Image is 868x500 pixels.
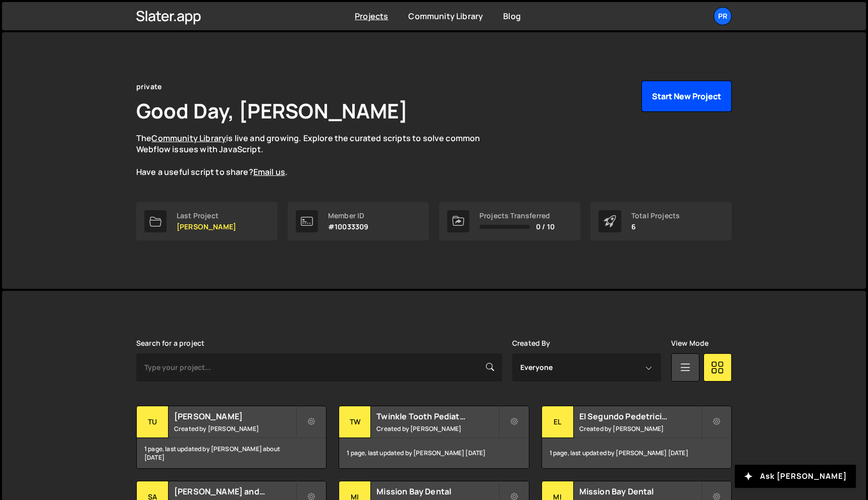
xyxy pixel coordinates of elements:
span: 0 / 10 [536,223,555,231]
h1: Good Day, [PERSON_NAME] [136,97,408,124]
div: private [136,81,161,93]
div: 1 page, last updated by [PERSON_NAME] about [DATE] [137,438,326,468]
a: Tw Twinkle Tooth Pediatric Created by [PERSON_NAME] 1 page, last updated by [PERSON_NAME] [DATE] [339,406,529,469]
div: Last Project [177,212,236,220]
button: Ask [PERSON_NAME] [735,465,856,488]
a: El El Segundo Pedetrician Created by [PERSON_NAME] 1 page, last updated by [PERSON_NAME] [DATE] [541,406,732,469]
p: 6 [631,223,680,231]
div: El [542,406,574,438]
button: Start New Project [641,81,732,112]
input: Type your project... [136,353,502,382]
label: View Mode [671,339,709,347]
h2: Twinkle Tooth Pediatric [376,411,498,422]
h2: El Segundo Pedetrician [579,411,701,422]
h2: Mission Bay Dental [376,486,498,497]
p: The is live and growing. Explore the curated scripts to solve common Webflow issues with JavaScri... [136,133,500,178]
small: Created by [PERSON_NAME] [174,424,296,433]
small: Created by [PERSON_NAME] [376,424,498,433]
p: #10033309 [328,223,368,231]
a: Blog [503,11,521,22]
a: Community Library [151,133,226,144]
a: Last Project [PERSON_NAME] [136,202,278,240]
label: Search for a project [136,339,204,347]
small: Created by [PERSON_NAME] [579,424,701,433]
div: 1 page, last updated by [PERSON_NAME] [DATE] [542,438,731,468]
a: pr [714,7,732,25]
a: Tu [PERSON_NAME] Created by [PERSON_NAME] 1 page, last updated by [PERSON_NAME] about [DATE] [136,406,327,469]
div: Member ID [328,212,368,220]
div: Total Projects [631,212,680,220]
a: Projects [355,11,388,22]
a: Community Library [408,11,483,22]
h2: Mission Bay Dental [579,486,701,497]
h2: [PERSON_NAME] and [PERSON_NAME] [174,486,296,497]
div: Tw [339,406,371,438]
div: Projects Transferred [479,212,555,220]
h2: [PERSON_NAME] [174,411,296,422]
label: Created By [512,339,551,347]
div: 1 page, last updated by [PERSON_NAME] [DATE] [339,438,528,468]
p: [PERSON_NAME] [177,223,236,231]
div: Tu [137,406,169,438]
a: Email us [253,166,285,177]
